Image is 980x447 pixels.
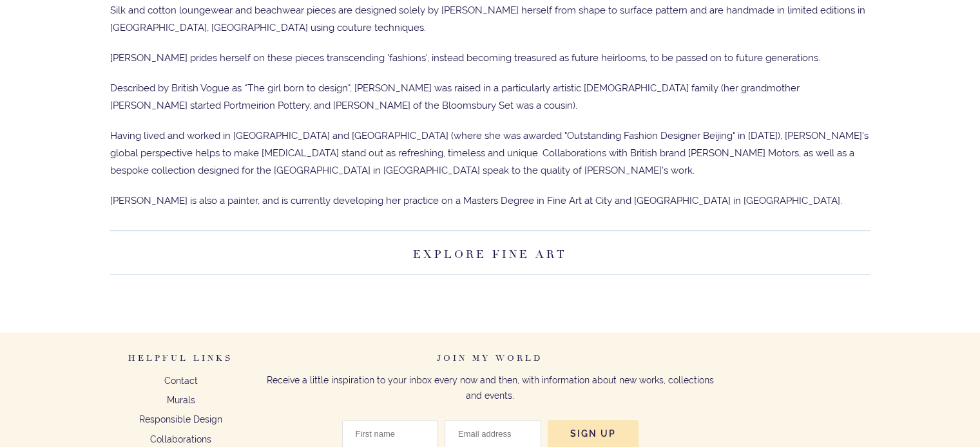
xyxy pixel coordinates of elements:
[139,414,222,424] a: Responsible Design
[110,52,820,64] span: [PERSON_NAME] prides herself on these pieces transcending 'fashions', instead becoming treasured ...
[265,373,716,404] p: Receive a little inspiration to your inbox every now and then, with information about new works, ...
[150,434,211,444] a: Collaborations
[110,195,842,206] span: [PERSON_NAME] is also a painter, and is currently developing her practice on a Masters Degree in ...
[110,2,870,37] p: Silk and cotton loungewear and beachwear pieces are designed solely by [PERSON_NAME] herself from...
[110,82,800,111] span: Described by British Vogue as “The girl born to design", [PERSON_NAME] was raised in a particular...
[110,130,869,176] span: Having lived and worked in [GEOGRAPHIC_DATA] and [GEOGRAPHIC_DATA] (where she was awarded "Outsta...
[265,352,716,374] h6: Join my world
[413,248,567,262] a: Explore Fine Art
[164,376,198,386] a: Contact
[110,352,252,374] h6: Helpful Links
[167,395,195,405] a: Murals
